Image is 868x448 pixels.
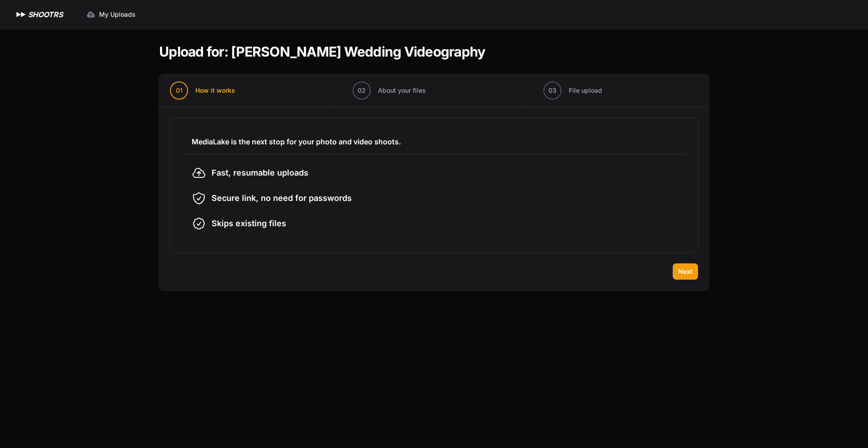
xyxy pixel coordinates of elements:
button: Next [673,263,698,280]
span: Skips existing files [212,217,286,230]
h1: SHOOTRS [28,9,63,20]
span: About your files [378,86,426,95]
span: 03 [548,86,557,95]
img: SHOOTRS [14,9,28,20]
span: Next [678,267,693,276]
span: File upload [569,86,602,95]
span: How it works [195,86,235,95]
a: My Uploads [81,6,141,23]
span: My Uploads [99,10,136,19]
button: 02 About your files [342,74,437,107]
a: SHOOTRS SHOOTRS [14,9,63,20]
span: 01 [176,86,183,95]
button: 03 File upload [533,74,613,107]
h1: Upload for: [PERSON_NAME] Wedding Videography [159,43,485,60]
span: Fast, resumable uploads [212,167,308,179]
span: 02 [358,86,366,95]
button: 01 How it works [159,74,246,107]
h3: MediaLake is the next stop for your photo and video shoots. [192,136,676,147]
span: Secure link, no need for passwords [212,192,352,205]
